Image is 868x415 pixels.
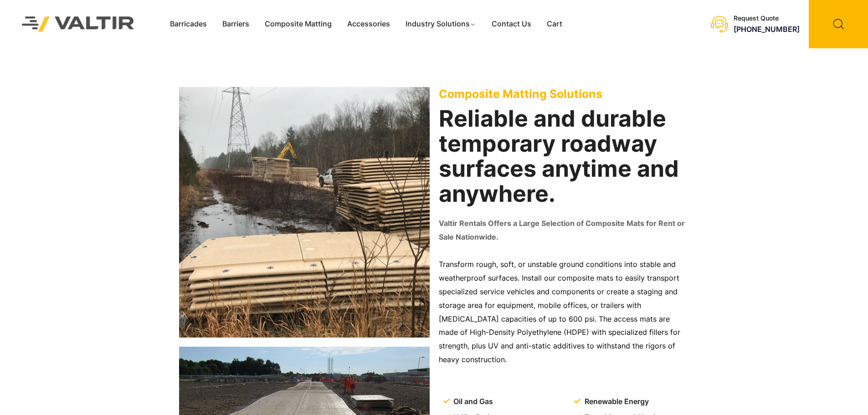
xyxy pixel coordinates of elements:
img: Valtir Rentals [10,5,146,43]
a: Barricades [162,17,215,31]
span: Renewable Energy [582,395,649,409]
div: Request Quote [734,15,800,22]
a: Industry Solutions [398,17,484,31]
a: Cart [539,17,570,31]
a: Barriers [215,17,257,31]
a: Contact Us [484,17,539,31]
p: Composite Matting Solutions [439,87,689,101]
a: Accessories [339,17,398,31]
span: Oil and Gas [451,395,493,409]
a: [PHONE_NUMBER] [734,25,800,34]
a: Composite Matting [257,17,339,31]
h2: Reliable and durable temporary roadway surfaces anytime and anywhere. [439,106,689,206]
p: Valtir Rentals Offers a Large Selection of Composite Mats for Rent or Sale Nationwide. [439,217,689,244]
p: Transform rough, soft, or unstable ground conditions into stable and weatherproof surfaces. Insta... [439,258,689,367]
